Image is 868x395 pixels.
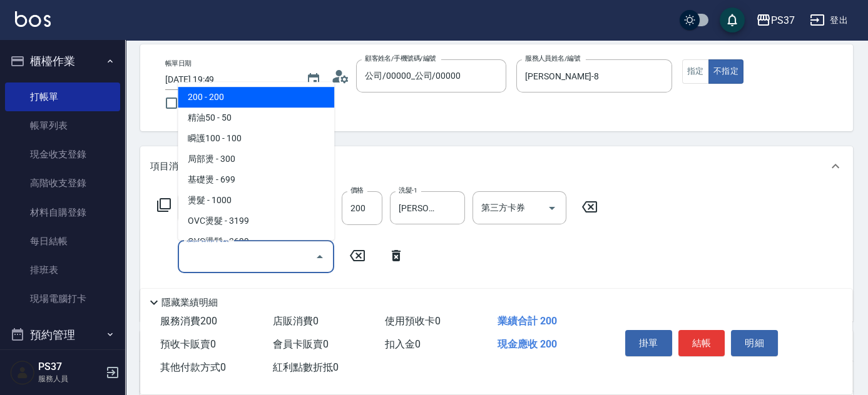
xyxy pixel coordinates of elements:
span: 使用預收卡 0 [385,315,441,327]
a: 現場電腦打卡 [5,284,120,313]
label: 洗髮-1 [399,186,417,195]
span: 會員卡販賣 0 [273,338,329,350]
button: 明細 [731,330,778,356]
span: 業績合計 200 [498,315,557,327]
div: 項目消費 [140,146,853,186]
a: 現金收支登錄 [5,140,120,169]
button: Choose date, selected date is 2025-08-24 [299,65,329,95]
label: 帳單日期 [165,59,191,68]
button: save [720,7,745,32]
span: 預收卡販賣 0 [160,338,216,350]
button: 預約管理 [5,319,120,351]
label: 服務人員姓名/編號 [525,54,580,63]
button: PS37 [751,7,800,33]
a: 排班表 [5,256,120,284]
p: 項目消費 [150,160,188,173]
p: 服務人員 [38,373,102,384]
span: 局部燙 - 300 [178,149,334,169]
button: 登出 [805,9,853,32]
input: YYYY/MM/DD hh:mm [165,69,294,90]
label: 顧客姓名/手機號碼/編號 [365,54,436,63]
a: 材料自購登錄 [5,198,120,227]
span: 200 - 200 [178,87,334,107]
span: 紅利點數折抵 0 [273,361,339,373]
h5: PS37 [38,361,102,373]
span: 服務消費 200 [160,315,217,327]
label: 價格 [350,186,364,195]
span: 其他付款方式 0 [160,361,226,373]
span: 基礎燙 - 699 [178,169,334,190]
span: 扣入金 0 [385,338,421,350]
a: 打帳單 [5,82,120,111]
p: 隱藏業績明細 [161,296,218,309]
button: 結帳 [678,330,725,356]
span: OVC燙髮 - 3199 [178,211,334,231]
button: 指定 [682,59,709,84]
button: Open [542,198,562,218]
button: 掛單 [625,330,672,356]
a: 每日結帳 [5,227,120,256]
a: 帳單列表 [5,111,120,140]
img: Logo [15,11,51,27]
a: 高階收支登錄 [5,169,120,197]
span: 瞬護100 - 100 [178,128,334,149]
div: PS37 [771,12,795,28]
button: 櫃檯作業 [5,45,120,77]
button: Close [310,247,330,267]
span: 燙髮 - 1000 [178,190,334,211]
span: OVC燙髮 - 3699 [178,231,334,252]
span: 店販消費 0 [273,315,319,327]
img: Person [10,360,35,385]
span: 精油50 - 50 [178,107,334,128]
span: 現金應收 200 [498,338,557,350]
button: 不指定 [708,59,743,84]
